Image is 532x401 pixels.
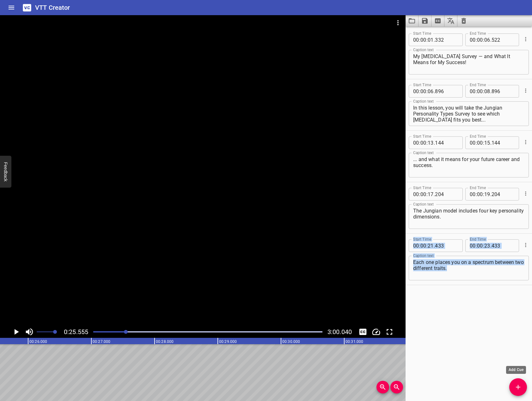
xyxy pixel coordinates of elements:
[484,85,490,98] input: 08
[419,85,420,98] span: :
[457,15,470,27] button: Clear captions
[420,188,426,200] input: 00
[419,33,420,46] span: :
[477,136,483,149] input: 00
[490,188,492,200] span: .
[370,326,382,338] div: Playback Speed
[483,239,484,252] span: :
[23,326,35,338] button: Toggle mute
[420,239,426,252] input: 00
[376,381,389,393] button: Zoom In
[29,339,47,344] text: 00:26.000
[484,33,490,46] input: 06
[470,85,476,98] input: 00
[428,33,434,46] input: 01
[413,85,419,98] input: 00
[219,339,237,344] text: 00:29.000
[435,85,458,98] input: 896
[426,188,428,200] span: :
[492,136,515,149] input: 144
[435,136,458,149] input: 144
[434,17,442,25] svg: Extract captions from video
[35,3,70,13] h6: VTT Creator
[434,239,435,252] span: .
[476,85,477,98] span: :
[483,85,484,98] span: :
[413,188,419,200] input: 00
[470,33,476,46] input: 00
[483,188,484,200] span: :
[434,188,435,200] span: .
[522,35,530,43] button: Cue Options
[390,381,403,393] button: Zoom Out
[483,136,484,149] span: :
[370,326,382,338] button: Change Playback Speed
[156,339,174,344] text: 00:28.000
[413,208,524,226] textarea: The Jungian model includes four key personality dimensions.
[413,105,524,123] textarea: In this lesson, you will take the Jungian Personality Types Survey to see which [MEDICAL_DATA] fi...
[345,339,363,344] text: 00:31.000
[476,136,477,149] span: :
[477,85,483,98] input: 00
[484,188,490,200] input: 19
[483,33,484,46] span: :
[327,328,352,336] span: Video Duration
[413,156,524,174] textarea: ... and what it means for your future career and success.
[522,138,530,146] button: Cue Options
[509,378,527,396] button: Add Cue
[522,31,529,47] div: Cue Options
[431,15,444,27] button: Extract captions from video
[420,85,426,98] input: 00
[413,33,419,46] input: 00
[522,237,529,253] div: Cue Options
[413,259,524,277] textarea: Each one places you on a spectrum between two different traits.
[383,326,395,338] div: Toggle Full Screen
[435,188,458,200] input: 204
[435,239,458,252] input: 433
[420,33,426,46] input: 00
[434,136,435,149] span: .
[477,239,483,252] input: 00
[426,33,428,46] span: :
[490,136,492,149] span: .
[490,239,492,252] span: .
[413,239,419,252] input: 00
[470,136,476,149] input: 00
[53,330,57,334] span: Set video volume
[426,239,428,252] span: :
[492,188,515,200] input: 204
[420,136,426,149] input: 00
[447,17,455,25] svg: Translate captions
[522,185,529,202] div: Cue Options
[406,15,419,27] button: Load captions from file
[434,85,435,98] span: .
[64,328,88,336] span: 0:25.555
[470,188,476,200] input: 00
[476,33,477,46] span: :
[357,326,369,338] div: Hide/Show Captions
[419,188,420,200] span: :
[476,239,477,252] span: :
[477,188,483,200] input: 00
[522,241,530,249] button: Cue Options
[357,326,369,338] button: Toggle captions
[421,17,429,25] svg: Save captions to file
[93,339,110,344] text: 00:27.000
[10,326,22,338] button: Play/Pause
[490,85,492,98] span: .
[428,136,434,149] input: 13
[419,136,420,149] span: :
[428,188,434,200] input: 17
[428,85,434,98] input: 06
[477,33,483,46] input: 00
[522,189,530,198] button: Cue Options
[413,53,524,71] textarea: My [MEDICAL_DATA] Survey — and What It Means for My Success!
[522,82,529,99] div: Cue Options
[413,136,419,149] input: 00
[476,188,477,200] span: :
[428,239,434,252] input: 21
[419,15,431,27] button: Save captions to file
[484,239,490,252] input: 23
[426,85,428,98] span: :
[426,136,428,149] span: :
